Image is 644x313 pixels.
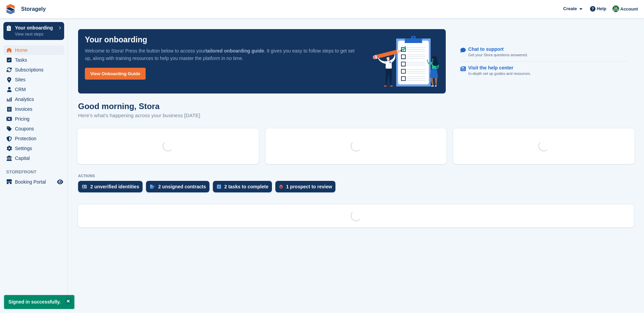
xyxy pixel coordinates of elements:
a: menu [3,144,64,153]
img: stora-icon-8386f47178a22dfd0bd8f6a31ec36ba5ce8667c1dd55bd0f319d3a0aa187defe.svg [5,4,16,14]
a: Visit the help center In-depth set up guides and resources. [460,62,627,80]
p: Chat to support [468,46,522,52]
span: Settings [15,144,56,153]
p: View next steps [15,31,55,37]
a: View Onboarding Guide [85,68,146,80]
a: menu [3,55,64,65]
span: Booking Portal [15,177,56,187]
p: Your onboarding [85,36,147,44]
p: Welcome to Stora! Press the button below to access your . It gives you easy to follow steps to ge... [85,47,362,62]
a: menu [3,177,64,187]
a: 2 unsigned contracts [146,181,213,196]
span: Tasks [15,55,56,65]
a: 2 unverified identities [78,181,146,196]
div: 2 tasks to complete [224,184,269,189]
a: 2 tasks to complete [213,181,275,196]
img: verify_identity-adf6edd0f0f0b5bbfe63781bf79b02c33cf7c696d77639b501bdc392416b5a36.svg [82,185,87,189]
p: Get your Stora questions answered. [468,52,528,58]
div: 2 unsigned contracts [158,184,206,189]
a: menu [3,153,64,163]
span: Invoices [15,104,56,114]
a: menu [3,75,64,84]
span: Subscriptions [15,65,56,75]
a: menu [3,134,64,143]
span: Storefront [6,169,68,175]
a: menu [3,124,64,133]
img: prospect-51fa495bee0391a8d652442698ab0144808aea92771e9ea1ae160a38d050c398.svg [279,185,283,189]
img: task-75834270c22a3079a89374b754ae025e5fb1db73e45f91037f5363f120a921f8.svg [217,185,221,189]
img: onboarding-info-6c161a55d2c0e0a8cae90662b2fe09162a5109e8cc188191df67fb4f79e88e88.svg [373,36,439,87]
a: Chat to support Get your Stora questions answered. [460,43,627,62]
strong: tailored onboarding guide [205,48,264,54]
p: ACTIONS [78,174,634,178]
p: Your onboarding [15,25,55,30]
span: Home [15,45,56,55]
span: Capital [15,153,56,163]
h1: Good morning, Stora [78,102,200,111]
span: Create [563,5,577,12]
span: Pricing [15,114,56,124]
a: menu [3,104,64,114]
img: contract_signature_icon-13c848040528278c33f63329250d36e43548de30e8caae1d1a13099fd9432cc5.svg [150,185,155,189]
a: menu [3,85,64,94]
a: Storagely [18,3,49,15]
p: Visit the help center [468,65,526,71]
span: Coupons [15,124,56,133]
a: menu [3,95,64,104]
a: Your onboarding View next steps [3,22,64,40]
p: In-depth set up guides and resources. [468,71,531,77]
p: Here's what's happening across your business [DATE] [78,112,200,120]
span: Protection [15,134,56,143]
img: Stora Rotala Users [612,5,619,12]
a: 1 prospect to review [275,181,339,196]
span: Analytics [15,95,56,104]
span: Sites [15,75,56,84]
p: Signed in successfully. [4,295,74,309]
a: menu [3,45,64,55]
a: menu [3,114,64,124]
span: Account [620,6,638,13]
div: 1 prospect to review [286,184,332,189]
span: Help [597,5,606,12]
div: 2 unverified identities [90,184,139,189]
a: Preview store [56,178,64,186]
a: menu [3,65,64,75]
span: CRM [15,85,56,94]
